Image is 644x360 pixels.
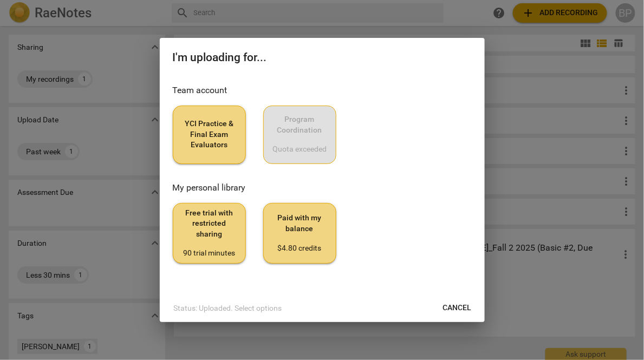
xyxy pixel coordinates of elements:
[263,203,336,264] button: Paid with my balance$4.80 credits
[173,84,472,97] h3: Team account
[173,203,246,264] button: Free trial with restricted sharing90 trial minutes
[272,243,327,254] div: $4.80 credits
[173,106,246,164] button: YCI Practice & Final Exam Evaluators
[182,208,237,259] span: Free trial with restricted sharing
[182,248,237,259] div: 90 trial minutes
[174,303,282,314] p: Status: Uploaded. Select options
[173,181,472,194] h3: My personal library
[443,303,472,313] span: Cancel
[182,119,237,150] span: YCI Practice & Final Exam Evaluators
[173,51,472,64] h2: I'm uploading for...
[272,213,327,253] span: Paid with my balance
[434,298,480,318] button: Cancel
